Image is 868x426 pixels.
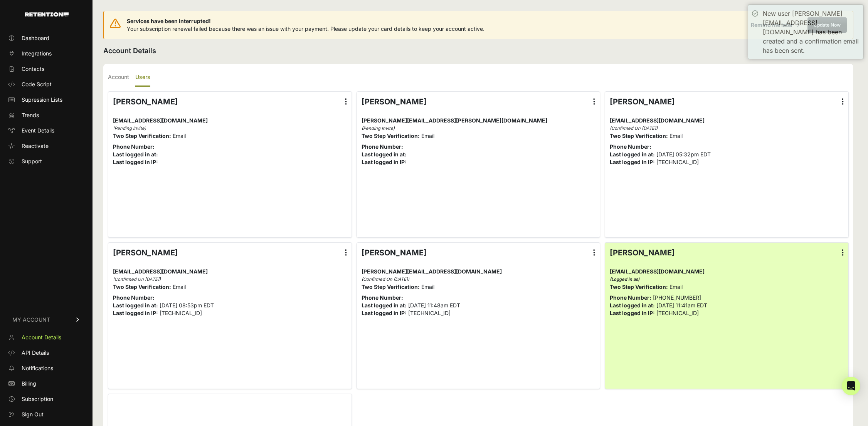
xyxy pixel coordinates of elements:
[610,294,651,301] strong: Phone Number:
[127,17,484,25] span: Services have been interrupted!
[5,32,88,44] a: Dashboard
[173,283,186,290] span: Email
[22,334,61,341] span: Account Details
[362,302,407,309] strong: Last logged in at:
[421,283,434,290] span: Email
[173,132,186,139] span: Email
[610,126,658,131] i: (Confirmed On [DATE])
[605,92,848,112] div: [PERSON_NAME]
[5,408,88,421] a: Sign Out
[656,302,707,309] span: [DATE] 11:41am EDT
[22,111,39,119] span: Trends
[362,283,420,290] strong: Two Step Verification:
[357,243,600,263] div: [PERSON_NAME]
[5,331,88,344] a: Account Details
[113,143,155,150] strong: Phone Number:
[113,126,146,131] i: (Pending Invite)
[160,302,214,309] span: [DATE] 08:53pm EDT
[25,12,69,17] img: Retention.com
[5,78,88,91] a: Code Script
[22,34,49,42] span: Dashboard
[362,151,407,158] strong: Last logged in at:
[5,347,88,359] a: API Details
[5,140,88,152] a: Reactivate
[842,377,860,395] div: Open Intercom Messenger
[127,25,484,32] span: Your subscription renewal failed because there was an issue with your payment. Please update your...
[362,310,407,316] strong: Last logged in IP:
[5,124,88,137] a: Event Details
[362,268,502,275] span: [PERSON_NAME][EMAIL_ADDRESS][DOMAIN_NAME]
[22,364,53,372] span: Notifications
[362,277,409,282] i: (Confirmed On [DATE])
[113,294,155,301] strong: Phone Number:
[362,126,395,131] i: (Pending Invite)
[610,159,655,165] strong: Last logged in IP:
[113,310,158,316] strong: Last logged in IP:
[610,151,655,158] strong: Last logged in at:
[610,117,705,124] span: [EMAIL_ADDRESS][DOMAIN_NAME]
[656,159,699,165] span: [TECHNICAL_ID]
[113,132,171,139] strong: Two Step Verification:
[610,268,705,275] span: [EMAIL_ADDRESS][DOMAIN_NAME]
[5,362,88,374] a: Notifications
[610,302,655,309] strong: Last logged in at:
[610,277,639,282] i: (Logged in as)
[357,92,600,112] div: [PERSON_NAME]
[362,159,407,165] strong: Last logged in IP:
[5,47,88,60] a: Integrations
[362,117,547,124] span: [PERSON_NAME][EMAIL_ADDRESS][PERSON_NAME][DOMAIN_NAME]
[5,63,88,75] a: Contacts
[135,69,150,87] label: Users
[656,310,699,316] span: [TECHNICAL_ID]
[22,395,53,403] span: Subscription
[108,92,352,112] div: [PERSON_NAME]
[22,65,44,73] span: Contacts
[22,127,54,134] span: Event Details
[22,142,49,150] span: Reactivate
[653,294,701,301] span: [PHONE_NUMBER]
[5,155,88,168] a: Support
[610,132,668,139] strong: Two Step Verification:
[5,109,88,121] a: Trends
[408,302,460,309] span: [DATE] 11:48am EDT
[605,243,848,263] div: [PERSON_NAME]
[362,294,403,301] strong: Phone Number:
[362,143,403,150] strong: Phone Number:
[421,132,434,139] span: Email
[22,349,49,357] span: API Details
[160,310,202,316] span: [TECHNICAL_ID]
[610,310,655,316] strong: Last logged in IP:
[108,243,352,263] div: [PERSON_NAME]
[113,117,208,124] span: [EMAIL_ADDRESS][DOMAIN_NAME]
[763,9,859,55] div: New user [PERSON_NAME][EMAIL_ADDRESS][DOMAIN_NAME] has been created and a confirmation email has ...
[22,96,62,104] span: Supression Lists
[103,45,853,56] h2: Account Details
[408,310,451,316] span: [TECHNICAL_ID]
[113,151,158,158] strong: Last logged in at:
[656,151,711,158] span: [DATE] 05:32pm EDT
[113,302,158,309] strong: Last logged in at:
[670,283,683,290] span: Email
[22,411,44,418] span: Sign Out
[113,277,161,282] i: (Confirmed On [DATE])
[610,283,668,290] strong: Two Step Verification:
[5,94,88,106] a: Supression Lists
[670,132,683,139] span: Email
[108,69,129,87] label: Account
[113,283,171,290] strong: Two Step Verification:
[113,159,158,165] strong: Last logged in IP:
[22,158,42,165] span: Support
[610,143,651,150] strong: Phone Number:
[12,316,50,324] span: MY ACCOUNT
[22,50,52,57] span: Integrations
[5,308,88,331] a: MY ACCOUNT
[113,268,208,275] span: [EMAIL_ADDRESS][DOMAIN_NAME]
[5,377,88,390] a: Billing
[22,380,36,387] span: Billing
[362,132,420,139] strong: Two Step Verification:
[5,393,88,405] a: Subscription
[22,81,52,88] span: Code Script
